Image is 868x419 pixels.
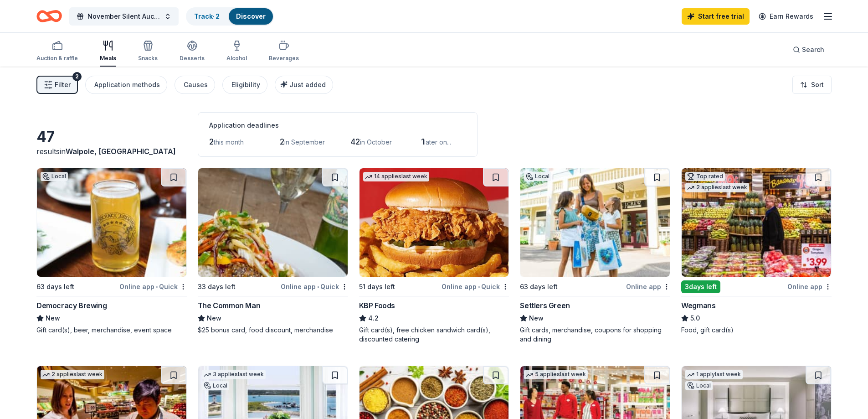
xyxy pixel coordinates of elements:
[281,281,348,292] div: Online app Quick
[138,55,158,62] div: Snacks
[85,76,167,94] button: Application methods
[359,281,395,292] div: 51 days left
[317,283,319,290] span: •
[186,7,274,26] button: Track· 2Discover
[520,326,670,344] div: Gift cards, merchandise, coupons for shopping and dining
[226,36,247,67] button: Alcohol
[198,326,348,335] div: $25 bonus card, food discount, merchandise
[269,36,299,67] button: Beverages
[72,72,82,81] div: 2
[94,79,160,90] div: Application methods
[202,381,229,390] div: Local
[442,281,509,292] div: Online app Quick
[36,76,78,94] button: Filter2
[209,137,214,146] span: 2
[41,172,68,181] div: Local
[787,281,832,292] div: Online app
[138,36,158,67] button: Snacks
[36,168,187,335] a: Image for Democracy BrewingLocal63 days leftOnline app•QuickDemocracy BrewingNewGift card(s), bee...
[222,76,267,94] button: Eligibility
[156,283,158,290] span: •
[424,138,451,146] span: later on...
[209,120,466,131] div: Application deadlines
[360,168,509,277] img: Image for KBP Foods
[198,281,236,292] div: 33 days left
[368,313,379,324] span: 4.2
[529,313,544,324] span: New
[66,147,176,156] span: Walpole, [GEOGRAPHIC_DATA]
[626,281,670,292] div: Online app
[198,168,348,277] img: Image for The Common Man
[180,55,205,62] div: Desserts
[236,12,266,20] a: Discover
[202,370,266,379] div: 3 applies last week
[350,137,360,146] span: 42
[55,79,71,90] span: Filter
[184,79,208,90] div: Causes
[198,300,260,311] div: The Common Man
[36,55,78,62] div: Auction & raffle
[360,138,392,146] span: in October
[690,313,700,324] span: 5.0
[359,168,509,344] a: Image for KBP Foods14 applieslast week51 days leftOnline app•QuickKBP Foods4.2Gift card(s), free ...
[359,300,395,311] div: KBP Foods
[284,138,325,146] span: in September
[753,8,819,25] a: Earn Rewards
[520,168,670,344] a: Image for Settlers GreenLocal63 days leftOnline appSettlers GreenNewGift cards, merchandise, coup...
[41,370,104,379] div: 2 applies last week
[69,7,179,26] button: November Silent Auction
[36,128,187,146] div: 47
[681,300,715,311] div: Wegmans
[100,36,116,67] button: Meals
[421,137,424,146] span: 1
[231,79,260,90] div: Eligibility
[100,55,116,62] div: Meals
[524,370,588,379] div: 5 applies last week
[289,81,326,88] span: Just added
[269,55,299,62] div: Beverages
[275,76,333,94] button: Just added
[359,326,509,344] div: Gift card(s), free chicken sandwich card(s), discounted catering
[280,137,284,146] span: 2
[520,300,570,311] div: Settlers Green
[520,168,670,277] img: Image for Settlers Green
[180,36,205,67] button: Desserts
[36,326,187,335] div: Gift card(s), beer, merchandise, event space
[792,76,832,94] button: Sort
[46,313,60,324] span: New
[37,168,186,277] img: Image for Democracy Brewing
[36,281,74,292] div: 63 days left
[207,313,221,324] span: New
[226,55,247,62] div: Alcohol
[786,41,832,59] button: Search
[685,183,749,192] div: 2 applies last week
[524,172,551,181] div: Local
[685,381,713,390] div: Local
[681,168,832,335] a: Image for WegmansTop rated2 applieslast week3days leftOnline appWegmans5.0Food, gift card(s)
[811,79,824,90] span: Sort
[681,326,832,335] div: Food, gift card(s)
[478,283,480,290] span: •
[36,300,107,311] div: Democracy Brewing
[36,146,187,157] div: results
[36,36,78,67] button: Auction & raffle
[175,76,215,94] button: Causes
[119,281,187,292] div: Online app Quick
[685,172,725,181] div: Top rated
[685,370,743,379] div: 1 apply last week
[60,147,176,156] span: in
[214,138,244,146] span: this month
[682,168,831,277] img: Image for Wegmans
[520,281,558,292] div: 63 days left
[198,168,348,335] a: Image for The Common Man33 days leftOnline app•QuickThe Common ManNew$25 bonus card, food discoun...
[682,8,750,25] a: Start free trial
[194,12,220,20] a: Track· 2
[87,11,160,22] span: November Silent Auction
[36,5,62,27] a: Home
[681,280,720,293] div: 3 days left
[802,44,824,55] span: Search
[363,172,429,181] div: 14 applies last week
